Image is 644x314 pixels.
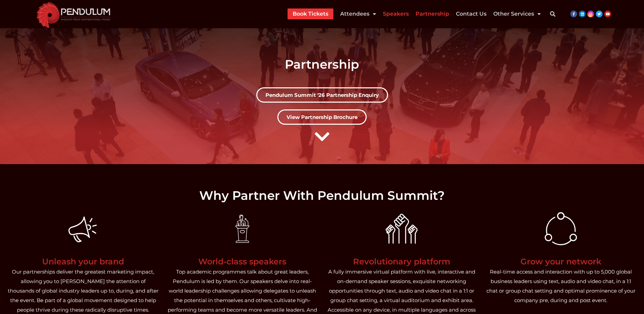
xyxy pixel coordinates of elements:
a: Contact Us [456,8,486,19]
p: Real-time access and interaction with up to 5,000 global business leaders using text, audio and v... [485,267,637,305]
h3: World-class speakers [166,256,318,267]
h2: Why Partner With Pendulum Summit? [3,189,641,202]
iframe: Brevo live chat [7,294,88,307]
h3: Grow your network [485,256,637,267]
a: Attendees [340,8,376,19]
h3: Unleash your brand [7,256,159,267]
h2: Partnership [132,58,512,70]
nav: Menu [288,8,541,19]
a: View Partnership Brochure [277,109,367,125]
h3: Revolutionary platform [326,256,478,267]
a: Speakers [383,8,409,19]
a: Partnership [416,8,449,19]
span: Pendulum Summit '26 Partnership Enquiry [265,92,379,98]
a: Pendulum Summit '26 Partnership Enquiry [256,87,388,103]
a: Other Services [493,8,541,19]
span: View Partnership Brochure [287,115,357,120]
a: Book Tickets [293,8,328,19]
div: Search [546,7,559,21]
